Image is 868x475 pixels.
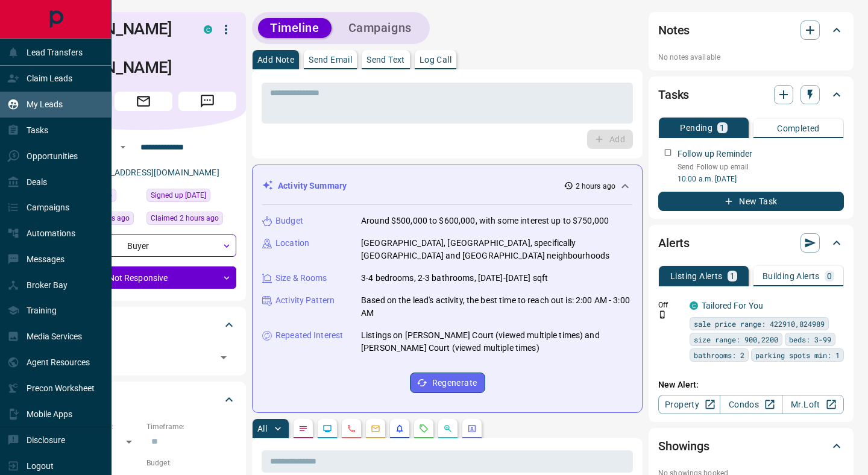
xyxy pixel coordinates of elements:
[151,212,219,224] span: Claimed 2 hours ago
[658,52,844,63] p: No notes available
[347,424,356,433] svg: Calls
[410,373,485,393] button: Regenerate
[694,333,778,345] span: size range: 900,2200
[361,329,632,354] p: Listings on [PERSON_NAME] Court (viewed multiple times) and [PERSON_NAME] Court (viewed multiple ...
[115,92,172,111] span: Email
[702,301,763,310] a: Tailored For You
[576,181,615,192] p: 2 hours ago
[258,18,332,38] button: Timeline
[658,80,844,109] div: Tasks
[658,300,682,310] p: Off
[275,294,335,307] p: Activity Pattern
[309,55,352,64] p: Send Email
[51,385,236,414] div: Criteria
[720,395,782,414] a: Condos
[146,421,236,432] p: Timeframe:
[361,215,609,227] p: Around $500,000 to $600,000, with some interest up to $750,000
[670,272,723,280] p: Listing Alerts
[690,301,698,310] div: condos.ca
[262,175,632,197] div: Activity Summary2 hours ago
[278,180,347,192] p: Activity Summary
[694,318,825,330] span: sale price range: 422910,824989
[658,20,690,40] h2: Notes
[658,379,844,391] p: New Alert:
[257,55,294,64] p: Add Note
[146,189,236,206] div: Sat Sep 06 2025
[420,55,451,64] p: Log Call
[361,294,632,319] p: Based on the lead's activity, the best time to reach out is: 2:00 AM - 3:00 AM
[146,212,236,228] div: Mon Sep 15 2025
[658,395,720,414] a: Property
[789,333,831,345] span: beds: 3-99
[298,424,308,433] svg: Notes
[658,310,667,319] svg: Push Notification Only
[763,272,820,280] p: Building Alerts
[51,310,236,339] div: Tags
[275,329,343,342] p: Repeated Interest
[658,228,844,257] div: Alerts
[443,424,453,433] svg: Opportunities
[777,124,820,133] p: Completed
[51,234,236,257] div: Buyer
[658,432,844,461] div: Showings
[658,85,689,104] h2: Tasks
[336,18,424,38] button: Campaigns
[366,55,405,64] p: Send Text
[720,124,725,132] p: 1
[204,25,212,34] div: condos.ca
[658,233,690,253] h2: Alerts
[467,424,477,433] svg: Agent Actions
[827,272,832,280] p: 0
[322,424,332,433] svg: Lead Browsing Activity
[782,395,844,414] a: Mr.Loft
[678,148,752,160] p: Follow up Reminder
[275,215,303,227] p: Budget
[730,272,735,280] p: 1
[151,189,206,201] span: Signed up [DATE]
[658,436,709,456] h2: Showings
[275,272,327,285] p: Size & Rooms
[215,349,232,366] button: Open
[361,272,548,285] p: 3-4 bedrooms, 2-3 bathrooms, [DATE]-[DATE] sqft
[678,162,844,172] p: Send Follow up email
[371,424,380,433] svg: Emails
[678,174,844,184] p: 10:00 a.m. [DATE]
[51,266,236,289] div: Not Responsive
[275,237,309,250] p: Location
[83,168,219,177] a: [EMAIL_ADDRESS][DOMAIN_NAME]
[395,424,404,433] svg: Listing Alerts
[361,237,632,262] p: [GEOGRAPHIC_DATA], [GEOGRAPHIC_DATA], specifically [GEOGRAPHIC_DATA] and [GEOGRAPHIC_DATA] neighb...
[178,92,236,111] span: Message
[116,140,130,154] button: Open
[51,19,186,77] h1: [PERSON_NAME] Zayn [PERSON_NAME]
[680,124,712,132] p: Pending
[419,424,429,433] svg: Requests
[257,424,267,433] p: All
[755,349,840,361] span: parking spots min: 1
[146,458,236,468] p: Budget:
[694,349,744,361] span: bathrooms: 2
[658,192,844,211] button: New Task
[658,16,844,45] div: Notes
